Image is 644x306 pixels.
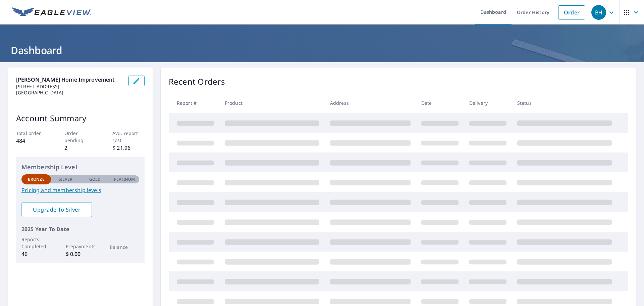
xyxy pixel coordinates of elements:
[591,5,606,20] div: BH
[59,176,73,182] p: Silver
[89,176,101,182] p: Gold
[16,76,123,84] p: [PERSON_NAME] Home Improvement
[28,176,45,182] p: Bronze
[558,5,585,19] a: Order
[169,93,219,113] th: Report #
[12,7,91,17] img: EV Logo
[21,202,92,217] a: Upgrade To Silver
[27,206,87,213] span: Upgrade To Silver
[8,43,636,57] h1: Dashboard
[66,250,95,258] p: $ 0.00
[416,93,464,113] th: Date
[66,243,95,250] p: Prepayments
[21,250,51,258] p: 46
[16,137,48,145] p: 484
[16,112,145,124] p: Account Summary
[16,84,123,90] p: [STREET_ADDRESS]
[112,144,145,152] p: $ 21.96
[16,90,123,96] p: [GEOGRAPHIC_DATA]
[112,130,145,144] p: Avg. report cost
[110,244,139,251] p: Balance
[64,130,97,144] p: Order pending
[464,93,512,113] th: Delivery
[16,130,48,137] p: Total order
[21,163,139,172] p: Membership Level
[219,93,325,113] th: Product
[21,236,51,250] p: Reports Completed
[169,76,225,88] p: Recent Orders
[325,93,416,113] th: Address
[64,144,97,152] p: 2
[114,176,135,182] p: Platinum
[512,93,617,113] th: Status
[21,225,139,233] p: 2025 Year To Date
[21,186,139,194] a: Pricing and membership levels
